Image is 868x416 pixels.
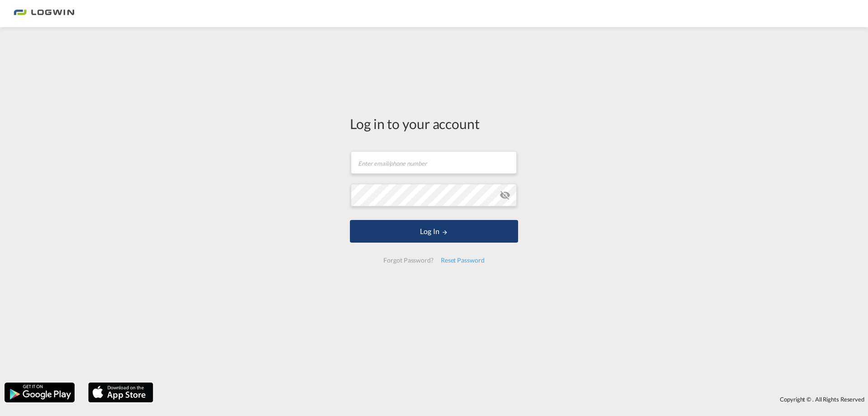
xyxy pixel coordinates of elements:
button: LOGIN [350,220,518,243]
div: Copyright © . All Rights Reserved [158,392,868,407]
img: apple.png [87,382,154,403]
div: Forgot Password? [380,252,437,268]
md-icon: icon-eye-off [500,190,510,201]
img: google.png [4,382,75,403]
img: bc73a0e0d8c111efacd525e4c8ad7d32.png [14,4,75,24]
div: Log in to your account [350,114,518,133]
div: Reset Password [437,252,488,268]
input: Enter email/phone number [351,151,517,174]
